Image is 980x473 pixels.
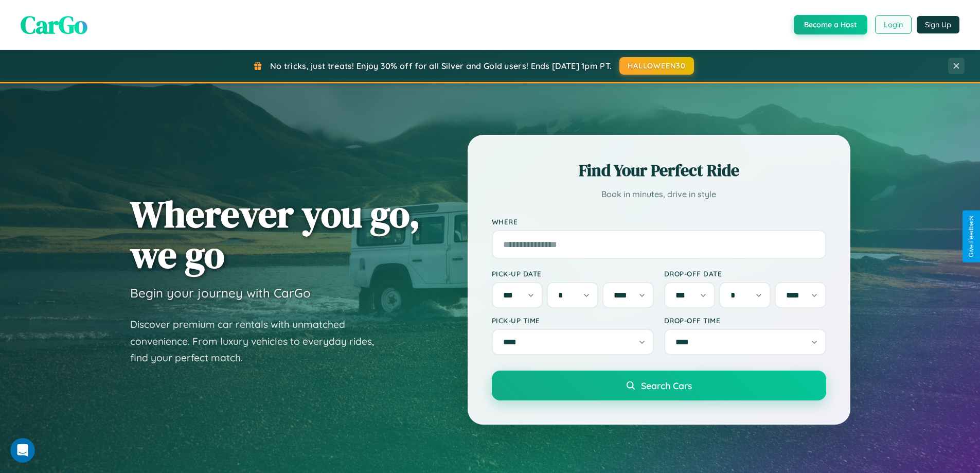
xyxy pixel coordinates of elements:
[21,8,87,42] span: CarGo
[270,61,612,71] span: No tricks, just treats! Enjoy 30% off for all Silver and Gold users! Ends [DATE] 1pm PT.
[664,316,826,325] label: Drop-off Time
[968,216,975,257] div: Give Feedback
[794,15,867,34] button: Become a Host
[619,57,694,75] button: HALLOWEEN30
[492,316,654,325] label: Pick-up Time
[492,187,826,202] p: Book in minutes, drive in style
[641,380,692,391] span: Search Cars
[130,194,420,275] h1: Wherever you go, we go
[492,217,826,226] label: Where
[492,159,826,182] h2: Find Your Perfect Ride
[492,371,826,400] button: Search Cars
[664,269,826,278] label: Drop-off Date
[917,16,959,33] button: Sign Up
[130,285,311,301] h3: Begin your journey with CarGo
[130,316,387,366] p: Discover premium car rentals with unmatched convenience. From luxury vehicles to everyday rides, ...
[10,438,35,463] iframe: Intercom live chat
[875,15,912,34] button: Login
[492,269,654,278] label: Pick-up Date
